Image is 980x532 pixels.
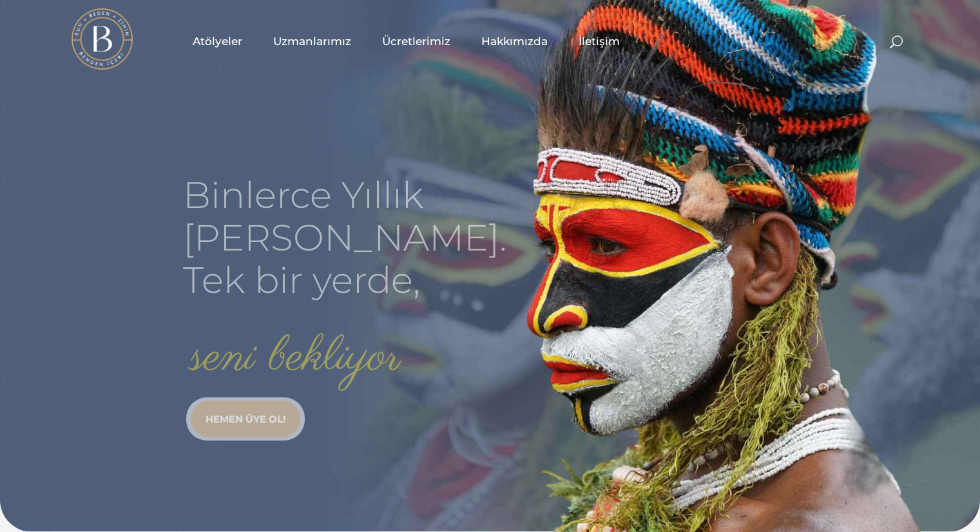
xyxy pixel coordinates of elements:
span: Ücretlerimiz [382,34,450,49]
a: İletişim [563,9,635,73]
a: Hakkımızda [466,9,563,73]
rs-layer: seni bekliyor [191,330,401,385]
a: Atölyeler [177,9,258,73]
img: light logo [72,8,133,70]
a: Ücretlerimiz [367,9,466,73]
span: Atölyeler [193,34,242,49]
span: İletişim [579,34,620,49]
a: HEMEN ÜYE OL! [191,401,300,437]
rs-layer: Binlerce Yıllık [PERSON_NAME]. Tek bir yerde, [183,174,506,301]
a: Uzmanlarımız [258,9,367,73]
span: Hakkımızda [481,34,548,49]
span: Uzmanlarımız [273,34,351,49]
